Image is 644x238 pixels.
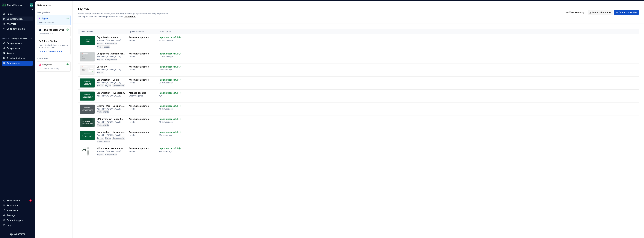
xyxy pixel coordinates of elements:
[569,11,585,14] span: View summary
[97,147,125,150] div: Mölnlycke experience assets
[97,137,104,140] div: Layers
[1,2,34,8] button: The Mölnlycke ExperienceKW
[129,104,149,107] div: Automatic updates
[97,82,121,84] div: Added by [PERSON_NAME]
[7,209,18,212] div: Invite team
[37,57,71,60] div: Code data
[105,84,111,87] div: Styles
[97,65,107,68] div: Cards 2.0
[97,52,125,55] div: Component Smørgardsbord 2.0
[97,150,121,153] div: Added by [PERSON_NAME]
[129,91,146,94] div: Manual updates
[42,28,64,31] div: Figma Variables Sync
[159,150,172,153] div: 13 minutes ago
[127,29,157,34] th: Update schedule
[7,62,21,65] div: Data sources
[157,29,188,34] th: Latest update
[2,61,33,66] a: Data sources
[2,21,33,26] a: Analytics
[10,233,25,236] svg: Supernova Logo
[97,104,125,107] div: External Web - Components
[10,37,33,41] button: Mölnlycke Health Care
[565,10,587,15] button: View summary
[7,42,22,45] div: Design tokens
[2,17,33,21] a: Documentation
[159,117,178,121] div: Import successful
[39,67,69,70] div: 1 connected repository
[159,91,178,94] div: Import successful
[159,147,178,150] div: Import successful
[105,153,117,156] div: Components
[129,121,135,123] div: Hourly
[2,213,33,218] a: Settings
[129,36,149,39] div: Automatic updates
[112,84,125,87] div: Components
[97,153,104,156] div: Layers
[129,95,143,97] div: When triggered
[2,203,33,208] button: Search ⌘K
[7,199,20,202] div: Notifications
[37,11,71,14] div: Design data
[129,52,149,55] div: Automatic updates
[97,140,110,143] div: Vector assets
[129,39,135,42] div: Hourly
[37,15,71,25] a: Figma9 connected files
[97,110,109,113] div: Components
[39,50,63,53] button: Connect Tokens Studio
[7,219,24,222] div: Contact support
[159,52,178,55] div: Import successful
[159,39,173,42] div: 42 minutes ago
[7,57,25,60] div: Storybook stories
[7,204,18,207] div: Search ⌘K
[2,3,6,7] img: 91fb9bbd-befe-470e-ae9b-8b56c3f0f44a.png
[97,42,104,45] div: Layers
[123,16,136,18] span: .
[159,78,178,81] div: Import successful
[31,7,35,11] button: Collapse sidebar
[159,82,173,84] div: 23 minutes ago
[2,198,33,203] button: Notifications4
[7,224,11,227] div: Help
[97,45,110,48] div: Vector assets
[2,41,33,46] a: Design tokens
[105,137,111,140] div: Styles
[97,69,121,71] div: Added by [PERSON_NAME]
[2,26,33,31] a: Code automation
[159,108,173,110] div: 40 minutes ago
[97,91,125,94] div: Organisation - Typography
[37,4,71,7] div: Data sources
[588,10,613,15] button: Import all updates
[159,36,178,39] div: Import successful
[2,218,33,223] button: Contact support
[112,137,125,140] div: Components
[129,134,135,136] div: Hourly
[97,36,118,39] div: Organisation - Icons
[12,38,29,40] span: Mölnlycke Health Care
[97,124,109,127] div: Components
[97,95,121,97] div: Added by [PERSON_NAME]
[129,56,135,58] div: Hourly
[7,17,23,20] div: Documentation
[37,38,71,55] a: Tokens StudioImport design tokens and assets from Tokens StudioConnect Tokens Studio
[2,51,33,56] a: Assets
[129,108,135,110] div: Hourly
[78,7,561,12] h2: Figma
[7,12,13,15] div: Home
[129,78,149,81] div: Automatic updates
[42,63,56,66] div: Storybook
[159,69,172,71] div: 21 minutes ago
[129,69,135,71] div: Hourly
[97,117,125,121] div: CMS overview: Pages & Blocks
[7,47,20,50] div: Components
[129,65,149,68] div: Automatic updates
[124,15,136,18] a: Learn more
[159,104,178,107] div: Import successful
[42,40,57,43] div: Tokens Studio
[592,11,611,14] span: Import all updates
[97,71,104,74] div: Layers
[159,65,178,68] div: Import successful
[37,61,71,72] a: Storybook1 connected repository
[39,21,69,24] div: 9 connected files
